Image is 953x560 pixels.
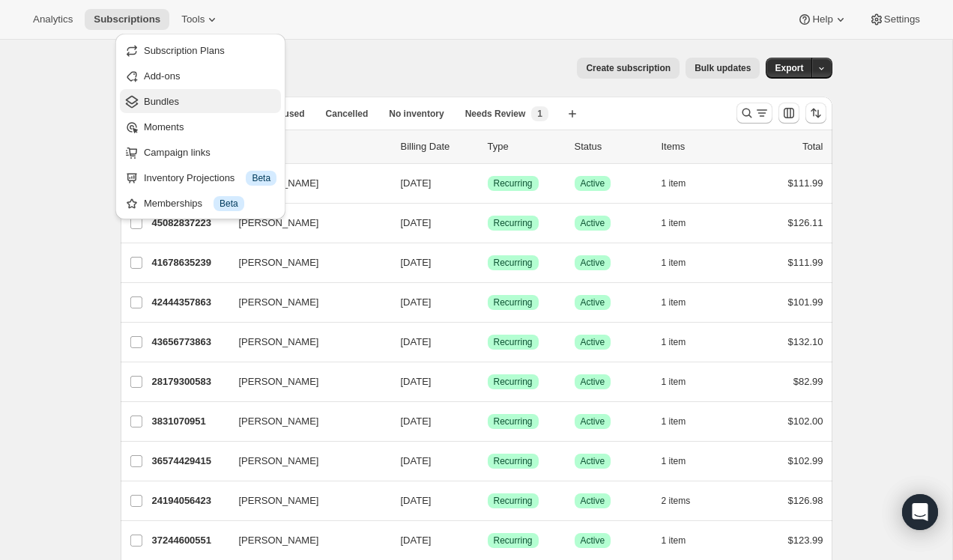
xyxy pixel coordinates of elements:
[494,177,533,189] span: Recurring
[793,376,823,387] span: $82.99
[581,416,605,427] span: Active
[144,196,276,211] div: Memberships
[120,140,281,164] button: Campaign links
[401,416,432,427] span: [DATE]
[662,296,686,308] span: 1 item
[239,335,319,350] span: [PERSON_NAME]
[494,257,533,269] span: Recurring
[152,139,823,154] div: IDCustomerBilling DateTypeStatusItemsTotal
[581,177,605,189] span: Active
[662,411,703,432] button: 1 item
[662,257,686,269] span: 1 item
[230,211,380,235] button: [PERSON_NAME]
[788,535,823,546] span: $123.99
[778,103,799,124] button: Customize table column order and visibility
[401,376,432,387] span: [DATE]
[239,533,319,548] span: [PERSON_NAME]
[662,292,703,313] button: 1 item
[144,121,184,133] span: Moments
[152,213,823,234] div: 45082837223[PERSON_NAME][DATE]SuccessRecurringSuccessActive1 item$126.11
[788,455,823,466] span: $102.99
[812,13,832,25] span: Help
[144,96,179,107] span: Bundles
[239,454,319,469] span: [PERSON_NAME]
[695,62,751,74] span: Bulk updates
[152,257,212,268] span: 41678635239
[144,147,211,158] span: Campaign links
[401,177,432,189] span: [DATE]
[860,9,929,30] button: Settings
[662,490,707,511] button: 2 items
[152,535,212,546] span: 37244600551
[766,58,812,79] button: Export
[401,535,432,546] span: [DATE]
[239,139,389,154] p: Customer
[662,376,686,388] span: 1 item
[120,38,281,62] button: Subscription Plans
[401,217,432,228] span: [DATE]
[401,257,432,268] span: [DATE]
[494,296,533,308] span: Recurring
[662,213,703,234] button: 1 item
[230,449,380,473] button: [PERSON_NAME]
[120,115,281,139] button: Moments
[581,257,605,269] span: Active
[152,376,212,387] span: 28179300583
[662,535,686,547] span: 1 item
[152,252,823,273] div: 41678635239[PERSON_NAME][DATE]SuccessRecurringSuccessActive1 item$111.99
[662,451,703,472] button: 1 item
[144,171,276,186] div: Inventory Projections
[172,9,229,30] button: Tools
[494,376,533,388] span: Recurring
[662,336,686,348] span: 1 item
[152,530,823,551] div: 37244600551[PERSON_NAME][DATE]SuccessRecurringSuccessActive1 item$123.99
[152,371,823,392] div: 28179300583[PERSON_NAME][DATE]SuccessRecurringSuccessActive1 item$82.99
[788,9,856,30] button: Help
[152,411,823,432] div: 3831070951[PERSON_NAME][DATE]SuccessRecurringSuccessActive1 item$102.00
[736,103,772,124] button: Search and filter results
[401,139,476,154] p: Billing Date
[581,455,605,467] span: Active
[788,257,823,268] span: $111.99
[401,336,432,347] span: [DATE]
[581,217,605,229] span: Active
[239,255,319,270] span: [PERSON_NAME]
[230,489,380,513] button: [PERSON_NAME]
[230,251,380,275] button: [PERSON_NAME]
[144,45,225,56] span: Subscription Plans
[120,165,281,189] button: Inventory Projections
[662,530,703,551] button: 1 item
[662,217,686,229] span: 1 item
[581,535,605,547] span: Active
[662,173,703,194] button: 1 item
[560,103,584,124] button: Create new view
[465,108,526,120] span: Needs Review
[230,171,380,195] button: [PERSON_NAME]
[775,62,803,74] span: Export
[152,495,212,506] span: 24194056423
[152,332,823,353] div: 43656773863[PERSON_NAME][DATE]SuccessRecurringSuccessActive1 item$132.10
[401,296,432,308] span: [DATE]
[239,295,319,310] span: [PERSON_NAME]
[537,108,542,120] span: 1
[24,9,82,30] button: Analytics
[581,296,605,308] span: Active
[85,9,169,30] button: Subscriptions
[33,13,73,25] span: Analytics
[884,13,920,25] span: Settings
[902,494,938,530] div: Open Intercom Messenger
[152,490,823,511] div: 24194056423[PERSON_NAME][DATE]SuccessRecurringSuccessActive2 items$126.98
[152,173,823,194] div: 13733495015[PERSON_NAME][DATE]SuccessRecurringSuccessActive1 item$111.99
[230,410,380,433] button: [PERSON_NAME]
[494,336,533,348] span: Recurring
[120,89,281,113] button: Bundles
[575,139,650,154] p: Status
[152,292,823,313] div: 42444357863[PERSON_NAME][DATE]SuccessRecurringSuccessActive1 item$101.99
[326,108,369,120] span: Cancelled
[120,191,281,215] button: Memberships
[239,374,319,389] span: [PERSON_NAME]
[662,177,686,189] span: 1 item
[586,62,671,74] span: Create subscription
[152,336,212,347] span: 43656773863
[662,416,686,427] span: 1 item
